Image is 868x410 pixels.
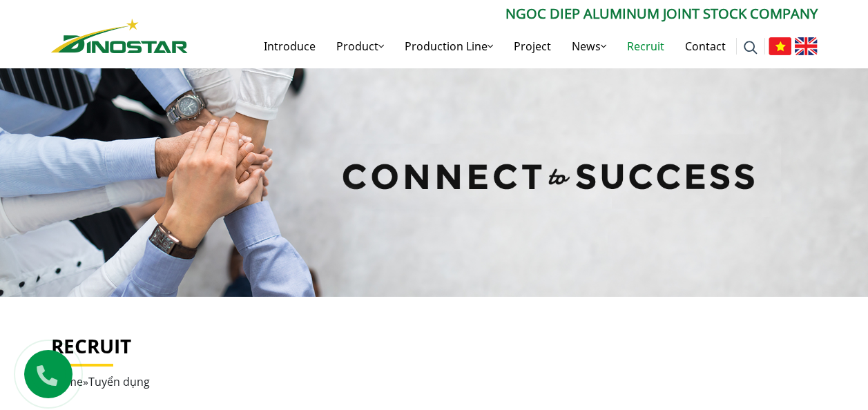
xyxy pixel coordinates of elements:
a: Product [326,24,394,68]
a: Contact [675,24,736,68]
img: Dinostar Aluminum [51,19,188,53]
a: Production Line [394,24,503,68]
a: Introduce [253,24,326,68]
font: Production Line [405,39,488,54]
span: » [51,374,150,389]
h1: Recruit [51,335,818,358]
a: News [561,24,617,68]
p: NGOC DIEP ALUMINUM JOINT STOCK COMPANY [188,3,818,24]
a: Recruit [617,24,675,68]
font: Product [336,39,378,54]
span: Tuyển dụng [88,374,150,389]
a: Project [503,24,561,68]
font: News [572,39,601,54]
